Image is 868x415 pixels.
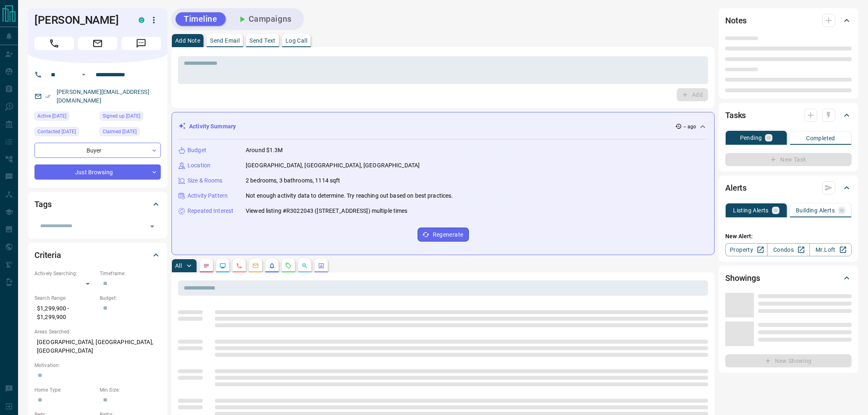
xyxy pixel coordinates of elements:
div: Sat Oct 11 2025 [34,112,96,123]
svg: Agent Actions [318,262,324,269]
svg: Emails [252,262,259,269]
div: condos.ca [139,17,144,23]
p: Log Call [286,38,307,43]
p: Motivation: [34,362,161,369]
div: Just Browsing [34,164,161,180]
div: Notes [725,11,852,30]
p: Min Size: [100,386,161,394]
button: Open [79,70,89,80]
span: Email [78,37,117,50]
p: Pending [740,135,762,141]
p: Building Alerts [796,207,835,213]
svg: Calls [236,262,242,269]
button: Open [146,221,158,232]
svg: Opportunities [302,262,308,269]
div: Showings [725,268,852,288]
p: Completed [806,135,835,141]
div: Tags [34,194,161,214]
h2: Alerts [725,181,747,194]
a: [PERSON_NAME][EMAIL_ADDRESS][DOMAIN_NAME] [57,89,149,104]
h2: Tasks [725,109,746,122]
p: $1,299,900 - $1,299,900 [34,302,96,324]
p: Activity Summary [189,122,236,131]
p: Location [187,161,210,170]
div: Fri Oct 10 2025 [100,127,161,139]
span: Call [34,37,74,50]
span: Message [121,37,161,50]
p: Add Note [175,38,200,43]
p: Areas Searched: [34,328,161,335]
span: Contacted [DATE] [37,128,76,136]
div: Thu Oct 09 2025 [100,112,161,123]
p: Search Range: [34,294,96,302]
div: Fri Oct 10 2025 [34,127,96,139]
svg: Email Verified [45,93,51,99]
h2: Showings [725,271,760,285]
p: Home Type: [34,386,96,394]
svg: Listing Alerts [269,262,275,269]
h2: Notes [725,14,747,27]
h1: [PERSON_NAME] [34,14,126,27]
p: Activity Pattern [187,192,228,200]
p: Listing Alerts [733,207,769,213]
p: Timeframe: [100,270,161,277]
div: Buyer [34,143,161,158]
p: [GEOGRAPHIC_DATA], [GEOGRAPHIC_DATA], [GEOGRAPHIC_DATA] [246,161,420,170]
svg: Requests [285,262,292,269]
div: Criteria [34,245,161,265]
p: Budget: [100,294,161,302]
span: Signed up [DATE] [103,112,140,120]
button: Regenerate [418,228,469,242]
p: Send Email [210,38,240,43]
p: Actively Searching: [34,270,96,277]
span: Active [DATE] [37,112,66,120]
div: Activity Summary-- ago [178,119,708,134]
p: Viewed listing #R3022043 ([STREET_ADDRESS]) multiple times [246,207,408,215]
h2: Tags [34,198,51,211]
a: Property [725,243,767,256]
p: [GEOGRAPHIC_DATA], [GEOGRAPHIC_DATA], [GEOGRAPHIC_DATA] [34,335,161,358]
p: Budget [187,146,206,155]
p: 2 bedrooms, 3 bathrooms, 1114 sqft [246,176,340,185]
p: Repeated Interest [187,207,233,215]
p: All [175,263,182,269]
p: Around $1.3M [246,146,283,155]
span: Claimed [DATE] [103,128,137,136]
svg: Notes [203,262,210,269]
svg: Lead Browsing Activity [219,262,226,269]
button: Timeline [176,12,226,26]
a: Mr.Loft [809,243,852,256]
a: Condos [767,243,809,256]
p: -- ago [683,123,696,130]
p: Size & Rooms [187,176,223,185]
button: Campaigns [229,12,300,26]
p: Not enough activity data to determine. Try reaching out based on best practices. [246,192,453,200]
p: Send Text [249,38,276,43]
h2: Criteria [34,249,61,262]
div: Tasks [725,105,852,125]
div: Alerts [725,178,852,198]
p: New Alert: [725,232,852,241]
